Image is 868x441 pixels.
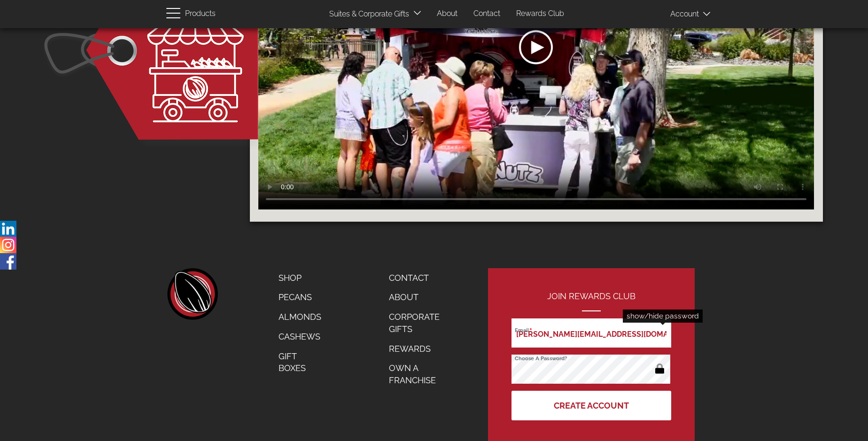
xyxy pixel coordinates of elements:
[166,268,218,320] a: home
[271,287,328,307] a: Pecans
[466,5,507,23] a: Contact
[271,347,328,378] a: Gift Boxes
[185,7,216,21] span: Products
[430,5,465,23] a: About
[382,287,458,307] a: About
[271,327,328,347] a: Cashews
[509,5,571,23] a: Rewards Club
[382,268,458,288] a: Contact
[512,292,671,311] h2: Join Rewards Club
[271,307,328,327] a: Almonds
[271,268,328,288] a: Shop
[623,309,703,323] div: show/hide password
[382,358,458,390] a: Own a Franchise
[382,339,458,359] a: Rewards
[512,391,671,420] button: Create Account
[322,5,412,23] a: Suites & Corporate Gifts
[382,307,458,339] a: Corporate Gifts
[512,318,671,348] input: Email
